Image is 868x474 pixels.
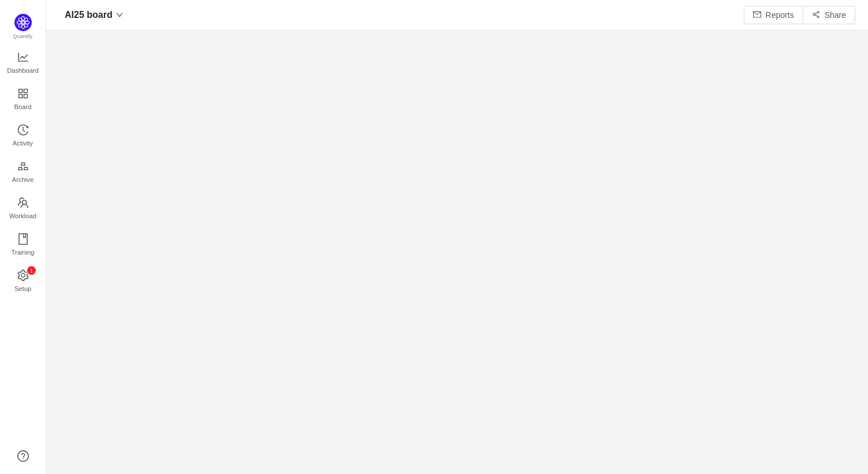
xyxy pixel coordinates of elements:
[17,125,29,148] a: Activity
[65,6,113,24] span: AI25 board
[12,168,33,191] span: Archive
[17,233,29,245] i: icon: book
[17,270,29,281] i: icon: setting
[744,6,803,24] button: icon: mailReports
[14,14,32,31] img: Quantify
[27,266,36,275] sup: 1
[17,161,29,184] a: Archive
[17,270,29,293] a: icon: settingSetup
[29,266,32,275] p: 1
[17,450,29,462] a: icon: question-circle
[17,161,29,172] i: icon: gold
[17,197,29,208] i: icon: team
[13,132,33,155] span: Activity
[14,277,31,300] span: Setup
[11,241,34,264] span: Training
[803,6,855,24] button: icon: share-altShare
[17,88,29,99] i: icon: appstore
[17,51,29,63] i: icon: line-chart
[17,197,29,221] a: Workload
[17,52,29,75] a: Dashboard
[17,88,29,111] a: Board
[17,234,29,257] a: Training
[7,59,39,82] span: Dashboard
[14,95,32,118] span: Board
[13,33,33,39] span: Quantify
[116,12,123,18] i: icon: down
[9,204,36,227] span: Workload
[17,124,29,136] i: icon: history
